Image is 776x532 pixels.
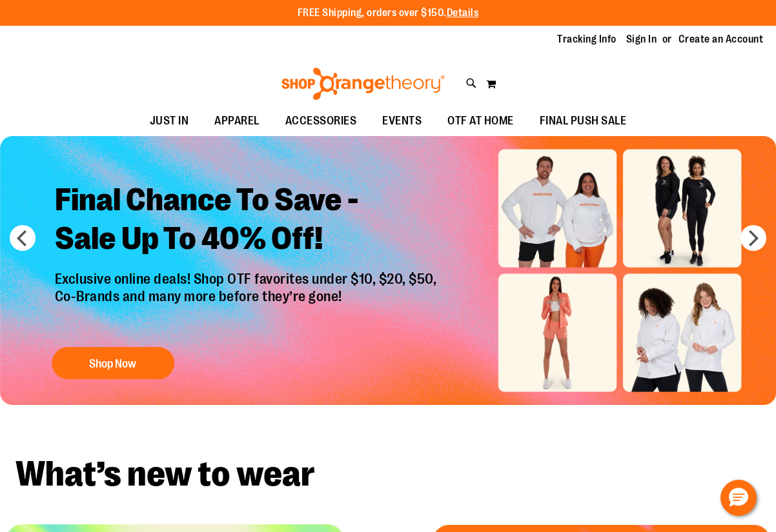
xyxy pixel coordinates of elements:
[214,106,260,135] span: APPAREL
[272,106,370,136] a: ACCESSORIES
[45,172,450,386] a: Final Chance To Save -Sale Up To 40% Off! Exclusive online deals! Shop OTF favorites under $10, $...
[285,106,357,135] span: ACCESSORIES
[557,32,617,46] a: Tracking Info
[45,271,450,335] p: Exclusive online deals! Shop OTF favorites under $10, $20, $50, Co-Brands and many more before th...
[720,480,757,516] button: Hello, have a question? Let’s chat.
[298,6,479,21] p: FREE Shipping, orders over $150.
[540,106,627,135] span: FINAL PUSH SALE
[369,106,434,136] a: EVENTS
[527,106,640,136] a: FINAL PUSH SALE
[45,172,450,271] h2: Final Chance To Save - Sale Up To 40% Off!
[52,347,174,379] button: Shop Now
[434,106,527,136] a: OTF AT HOME
[382,106,422,135] span: EVENTS
[447,7,479,19] a: Details
[740,225,766,251] button: next
[679,32,764,46] a: Create an Account
[447,106,514,135] span: OTF AT HOME
[137,106,202,136] a: JUST IN
[626,32,657,46] a: Sign In
[15,457,761,492] h2: What’s new to wear
[201,106,272,136] a: APPAREL
[280,68,447,100] img: Shop Orangetheory
[10,225,36,251] button: prev
[150,106,189,135] span: JUST IN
